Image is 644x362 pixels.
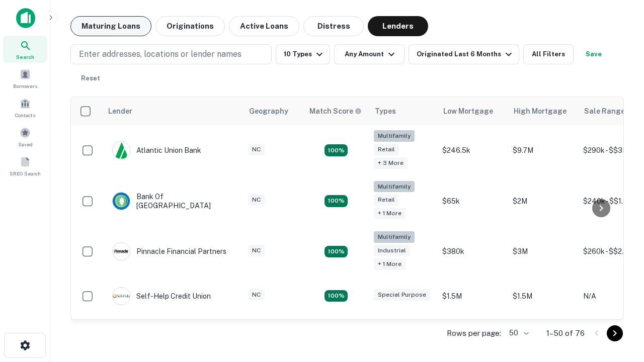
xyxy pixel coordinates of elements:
div: Lender [108,105,132,117]
button: Save your search to get updates of matches that match your search criteria. [578,44,610,64]
div: + 3 more [374,157,408,169]
div: Atlantic Union Bank [112,141,201,159]
p: Rows per page: [447,327,501,339]
div: Special Purpose [374,289,430,301]
div: Low Mortgage [443,105,493,117]
div: NC [248,194,265,206]
div: Multifamily [374,181,415,193]
td: $246.5k [437,125,508,176]
div: Matching Properties: 10, hasApolloMatch: undefined [325,144,348,156]
td: $3M [508,226,578,277]
img: picture [113,288,130,305]
div: Retail [374,194,399,206]
div: Multifamily [374,130,415,142]
div: Matching Properties: 11, hasApolloMatch: undefined [325,290,348,302]
div: NC [248,289,265,301]
div: Retail [374,144,399,155]
td: $65k [437,176,508,227]
img: capitalize-icon.png [16,8,35,28]
img: picture [113,193,130,210]
button: Lenders [368,16,428,36]
img: picture [113,142,130,159]
img: picture [113,243,130,260]
td: $380k [437,226,508,277]
button: All Filters [523,44,574,64]
td: $9.7M [508,125,578,176]
div: Multifamily [374,231,415,243]
button: Maturing Loans [70,16,151,36]
button: Reset [74,68,107,88]
div: Geography [249,105,288,117]
td: $2M [508,176,578,227]
th: Geography [243,97,303,125]
p: 1–50 of 76 [546,327,585,339]
span: Saved [18,140,33,148]
div: Self-help Credit Union [112,287,211,305]
div: Matching Properties: 14, hasApolloMatch: undefined [325,246,348,258]
button: Originations [155,16,225,36]
p: Enter addresses, locations or lender names [79,48,242,60]
th: Lender [102,97,243,125]
div: High Mortgage [514,105,567,117]
button: Go to next page [607,325,623,341]
th: High Mortgage [508,97,578,125]
th: Types [369,97,437,125]
span: Borrowers [13,82,37,90]
div: 50 [505,326,530,340]
span: Search [16,53,34,61]
div: Matching Properties: 17, hasApolloMatch: undefined [325,195,348,207]
span: Contacts [15,111,35,119]
button: Any Amount [334,44,405,64]
a: Borrowers [3,65,47,92]
div: Bank Of [GEOGRAPHIC_DATA] [112,192,233,210]
a: Search [3,36,47,63]
div: NC [248,144,265,155]
a: SREO Search [3,152,47,179]
button: Enter addresses, locations or lender names [70,44,272,64]
div: Originated Last 6 Months [417,48,515,60]
iframe: Chat Widget [594,282,644,330]
span: SREO Search [10,169,41,177]
button: 10 Types [276,44,330,64]
button: Distress [303,16,364,36]
div: Industrial [374,245,410,256]
div: + 1 more [374,208,406,219]
div: + 1 more [374,258,406,270]
div: NC [248,245,265,256]
td: $1.5M [508,277,578,315]
td: $1.5M [437,277,508,315]
div: Types [375,105,396,117]
a: Saved [3,123,47,150]
h6: Match Score [309,106,360,117]
a: Contacts [3,94,47,121]
div: Sale Range [584,105,625,117]
div: Pinnacle Financial Partners [112,242,226,260]
th: Capitalize uses an advanced AI algorithm to match your search with the best lender. The match sco... [303,97,369,125]
div: Capitalize uses an advanced AI algorithm to match your search with the best lender. The match sco... [309,106,362,117]
th: Low Mortgage [437,97,508,125]
button: Originated Last 6 Months [409,44,519,64]
button: Active Loans [229,16,299,36]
